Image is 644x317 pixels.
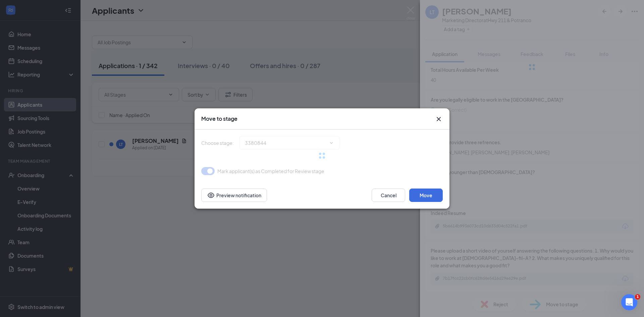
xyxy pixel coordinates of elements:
svg: Cross [435,115,443,123]
button: Move [409,189,443,202]
svg: Eye [207,191,215,199]
span: 1 [635,294,640,300]
button: Close [435,115,443,123]
iframe: Intercom live chat [621,294,637,310]
button: Cancel [372,189,405,202]
button: Preview notificationEye [201,189,267,202]
h3: Move to stage [201,115,237,122]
